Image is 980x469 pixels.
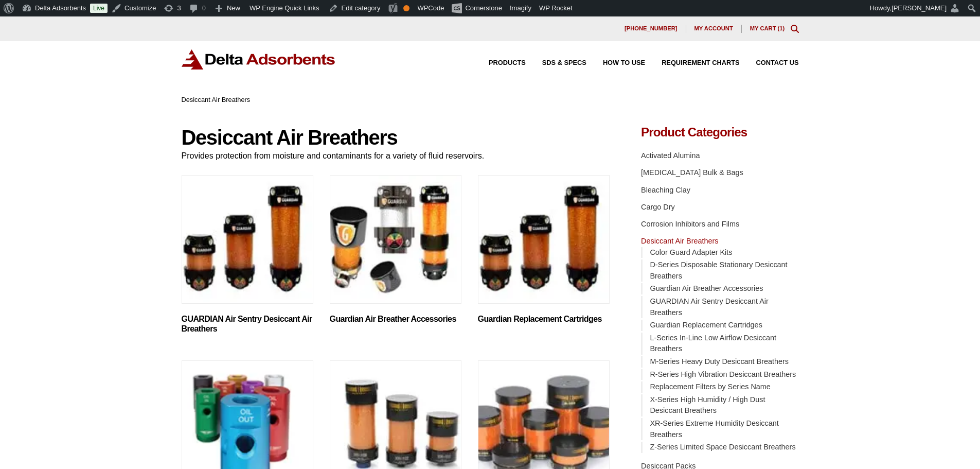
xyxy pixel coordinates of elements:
[542,60,586,66] span: SDS & SPECS
[330,175,461,324] a: Visit product category Guardian Air Breather Accessories
[478,175,610,304] img: Guardian Replacement Cartridges
[182,175,313,304] img: GUARDIAN Air Sentry Desiccant Air Breathers
[892,4,947,12] span: [PERSON_NAME]
[750,25,785,31] a: My Cart (1)
[650,383,770,391] a: Replacement Filters by Series Name
[478,314,610,324] h2: Guardian Replacement Cartridges
[641,220,739,228] a: Corrosion Inhibitors and Films
[650,357,789,366] a: M-Series Heavy Duty Desiccant Breathers
[650,395,765,415] a: X-Series High Humidity / High Dust Desiccant Breathers
[756,60,799,66] span: Contact Us
[472,60,526,66] a: Products
[740,60,799,66] a: Contact Us
[330,314,461,324] h2: Guardian Air Breather Accessories
[489,60,526,66] span: Products
[686,25,742,33] a: My account
[526,60,586,66] a: SDS & SPECS
[694,26,733,31] span: My account
[650,419,778,439] a: XR-Series Extreme Humidity Desiccant Breathers
[90,4,108,13] a: Live
[603,60,645,66] span: How to Use
[650,284,763,292] a: Guardian Air Breather Accessories
[625,26,678,31] span: [PHONE_NUMBER]
[662,60,739,66] span: Requirement Charts
[182,49,336,70] img: Delta Adsorbents
[641,203,675,211] a: Cargo Dry
[403,5,409,11] div: OK
[650,297,768,317] a: GUARDIAN Air Sentry Desiccant Air Breathers
[586,60,645,66] a: How to Use
[182,314,313,334] h2: GUARDIAN Air Sentry Desiccant Air Breathers
[641,237,718,245] a: Desiccant Air Breathers
[650,443,795,451] a: Z-Series Limited Space Desiccant Breathers
[641,186,690,194] a: Bleaching Clay
[650,248,732,256] a: Color Guard Adapter Kits
[641,151,700,160] a: Activated Alumina
[616,25,686,33] a: [PHONE_NUMBER]
[182,126,611,149] h1: Desiccant Air Breathers
[641,126,798,138] h4: Product Categories
[650,321,762,329] a: Guardian Replacement Cartridges
[641,168,743,177] a: [MEDICAL_DATA] Bulk & Bags
[791,25,799,33] div: Toggle Modal Content
[182,149,611,163] p: Provides protection from moisture and contaminants for a variety of fluid reservoirs.
[650,260,787,280] a: D-Series Disposable Stationary Desiccant Breathers
[650,334,776,353] a: L-Series In-Line Low Airflow Desiccant Breathers
[182,175,313,334] a: Visit product category GUARDIAN Air Sentry Desiccant Air Breathers
[650,370,796,378] a: R-Series High Vibration Desiccant Breathers
[478,175,610,324] a: Visit product category Guardian Replacement Cartridges
[182,96,251,103] span: Desiccant Air Breathers
[330,175,461,304] img: Guardian Air Breather Accessories
[645,60,739,66] a: Requirement Charts
[779,25,782,31] span: 1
